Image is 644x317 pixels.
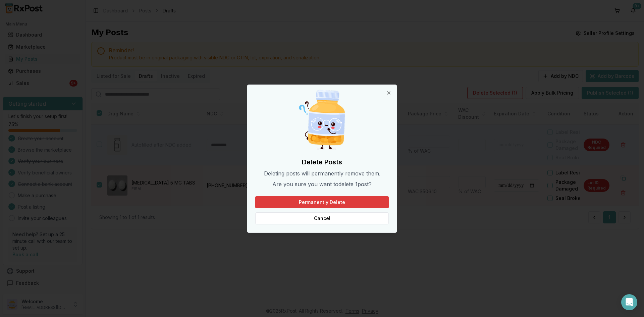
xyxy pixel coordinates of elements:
[255,157,389,167] h2: Delete Posts
[290,88,354,152] img: Curious Pill Bottle
[255,196,389,208] button: Permanently Delete
[255,180,389,188] p: Are you sure you want to delete 1 post ?
[255,212,389,224] button: Cancel
[255,169,389,177] p: Deleting posts will permanently remove them.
